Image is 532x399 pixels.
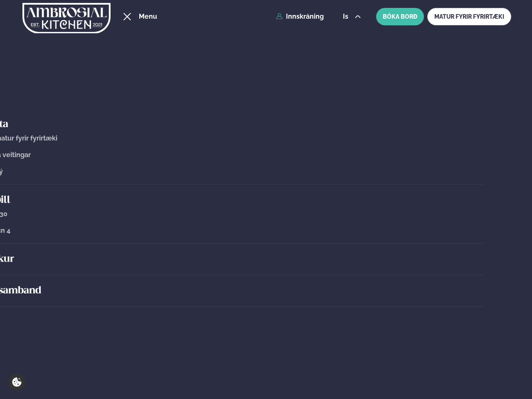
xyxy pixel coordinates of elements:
button: is [336,13,367,20]
a: Innskráning [276,13,324,20]
span: is [343,13,351,20]
button: BÓKA BORÐ [376,8,424,25]
a: Cookie settings [8,374,25,391]
img: logo [22,1,111,35]
a: MATUR FYRIR FYRIRTÆKI [427,8,511,25]
button: hamburger [122,12,132,22]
